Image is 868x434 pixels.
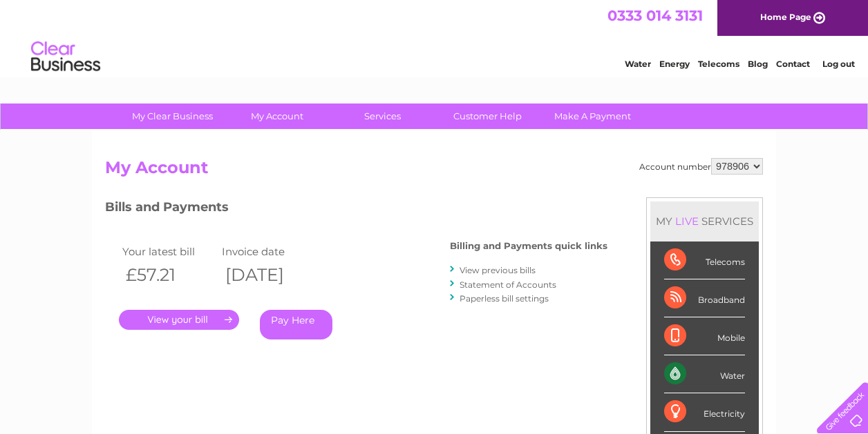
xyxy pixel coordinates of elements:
a: Contact [776,59,810,69]
h4: Billing and Payments quick links [450,241,607,251]
h3: Bills and Payments [105,197,607,221]
a: Water [625,59,651,69]
a: . [119,310,239,330]
div: MY SERVICES [650,201,759,241]
th: [DATE] [218,261,318,289]
a: Customer Help [431,103,545,129]
a: Telecoms [698,59,739,69]
a: Make A Payment [536,103,650,129]
div: LIVE [672,215,701,228]
div: Mobile [664,317,745,355]
td: Your latest bill [119,242,218,261]
a: Services [325,103,440,129]
a: Statement of Accounts [460,279,556,290]
td: Invoice date [218,242,318,261]
a: Pay Here [260,310,332,339]
img: logo.png [30,36,101,78]
div: Telecoms [664,241,745,279]
a: My Account [220,103,334,129]
a: View previous bills [460,265,536,275]
div: Broadband [664,279,745,317]
div: Clear Business is a trading name of Verastar Limited (registered in [GEOGRAPHIC_DATA] No. 3667643... [108,8,762,67]
div: Electricity [664,393,745,431]
h2: My Account [105,158,763,184]
a: My Clear Business [115,103,229,129]
th: £57.21 [119,261,218,289]
div: Account number [639,158,763,175]
a: Log out [822,59,855,69]
a: Paperless bill settings [460,293,549,304]
a: 0333 014 3131 [607,7,703,24]
a: Blog [748,59,768,69]
a: Energy [659,59,690,69]
div: Water [664,355,745,393]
